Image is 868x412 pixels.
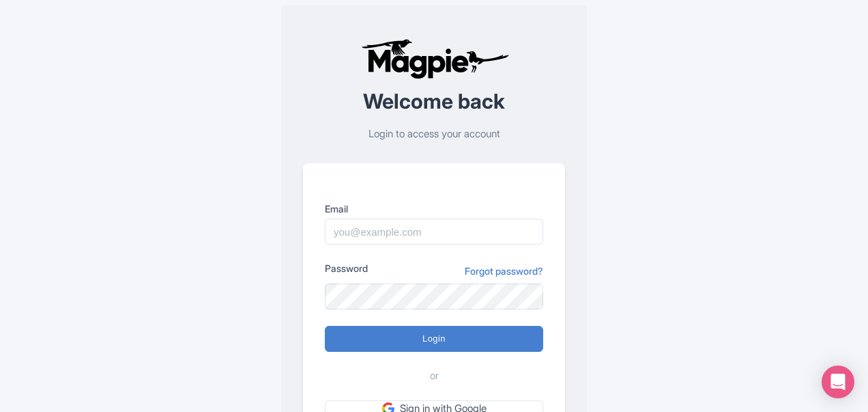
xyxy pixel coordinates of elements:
a: Forgot password? [465,264,543,278]
label: Email [325,202,543,216]
label: Password [325,261,368,275]
img: logo-ab69f6fb50320c5b225c76a69d11143b.png [358,38,511,79]
input: Login [325,326,543,352]
input: you@example.com [325,219,543,245]
p: Login to access your account [303,126,565,142]
span: or [430,368,439,384]
div: Open Intercom Messenger [822,366,854,398]
h2: Welcome back [303,90,565,113]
